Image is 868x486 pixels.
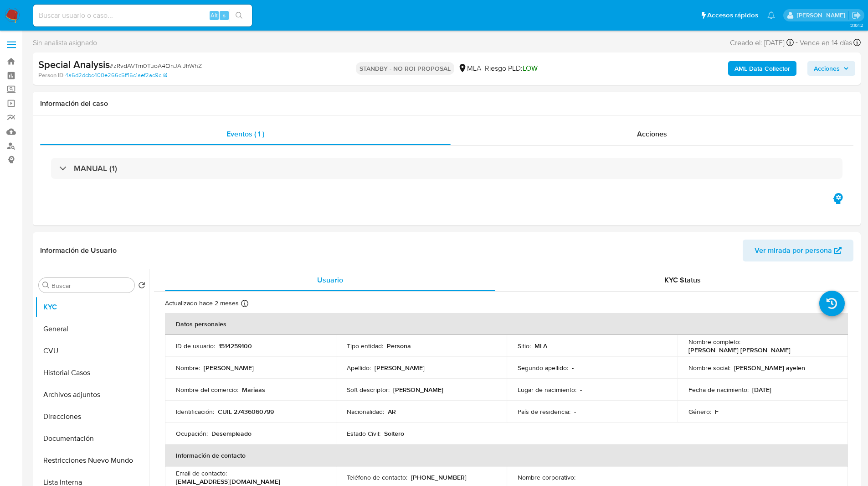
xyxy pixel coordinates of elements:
b: Person ID [38,71,63,79]
p: [PERSON_NAME] [204,364,254,372]
p: Email de contacto : [176,469,227,477]
span: Acciones [814,61,840,76]
p: Soft descriptor : [347,386,390,394]
p: Nombre corporativo : [518,473,575,481]
span: Acciones [637,129,667,139]
h3: MANUAL (1) [74,163,117,173]
span: s [223,11,226,20]
button: CVU [35,340,149,362]
button: Buscar [42,282,50,289]
p: F [715,408,719,416]
p: Ocupación : [176,429,208,438]
button: AML Data Collector [728,61,796,76]
p: Sitio : [518,342,531,350]
p: - [574,408,576,416]
p: Apellido : [347,364,371,372]
p: Estado Civil : [347,429,380,438]
p: - [572,364,574,372]
p: Nombre social : [688,364,730,372]
input: Buscar usuario o caso... [33,10,252,21]
p: [PHONE_NUMBER] [411,473,467,481]
button: Archivos adjuntos [35,384,149,406]
button: Ver mirada por persona [743,240,853,261]
p: [PERSON_NAME] ayelen [734,364,805,372]
button: Documentación [35,428,149,449]
p: - [580,386,582,394]
p: Tipo entidad : [347,342,383,350]
p: 1514259100 [219,342,252,350]
span: - [796,37,798,49]
button: General [35,318,149,340]
h1: Información de Usuario [40,246,117,255]
h1: Información del caso [40,99,853,108]
p: País de residencia : [518,408,570,416]
input: Buscar [51,282,131,290]
a: 4a6d2dcbc400e266c5ff15c1aef2ac9c [65,71,167,79]
p: Persona [387,342,411,350]
button: Acciones [807,61,855,76]
button: Volver al orden por defecto [138,282,145,292]
span: Usuario [317,275,343,285]
span: Alt [211,11,218,20]
span: Sin analista asignado [33,38,97,48]
p: Nacionalidad : [347,408,384,416]
span: Eventos ( 1 ) [226,129,264,139]
button: Direcciones [35,406,149,428]
p: Nombre del comercio : [176,386,238,394]
p: Género : [688,408,711,416]
div: MANUAL (1) [51,158,842,179]
span: Riesgo PLD: [485,63,538,73]
span: Vence en 14 días [800,38,852,48]
p: MLA [534,342,547,350]
button: search-icon [230,9,248,22]
p: matiasagustin.white@mercadolibre.com [797,11,848,20]
button: KYC [35,296,149,318]
p: Mariaas [242,386,265,394]
p: Desempleado [211,429,252,438]
p: [DATE] [752,386,771,394]
div: Creado el: [DATE] [730,37,794,49]
span: KYC Status [664,275,701,285]
p: STANDBY - NO ROI PROPOSAL [356,62,454,75]
p: Fecha de nacimiento : [688,386,749,394]
p: AR [388,408,396,416]
p: [PERSON_NAME] [375,364,425,372]
a: Salir [852,10,861,20]
p: Lugar de nacimiento : [518,386,576,394]
th: Datos personales [165,313,848,335]
span: Ver mirada por persona [755,240,832,261]
p: Nombre : [176,364,200,372]
span: # zRvdAVTm0TuoA4OnJAiJhWhZ [110,61,202,70]
p: Actualizado hace 2 meses [165,299,239,308]
b: AML Data Collector [734,61,790,76]
b: Special Analysis [38,57,110,72]
button: Historial Casos [35,362,149,384]
span: Accesos rápidos [707,10,758,20]
p: Teléfono de contacto : [347,473,407,481]
p: Nombre completo : [688,338,740,346]
p: [PERSON_NAME] [PERSON_NAME] [688,346,791,354]
p: [PERSON_NAME] [393,386,443,394]
p: Soltero [384,429,404,438]
a: Notificaciones [767,11,775,19]
p: CUIL 27436060799 [218,408,274,416]
div: MLA [458,63,481,73]
p: - [579,473,581,481]
p: Identificación : [176,408,214,416]
p: ID de usuario : [176,342,215,350]
p: Segundo apellido : [518,364,568,372]
button: Restricciones Nuevo Mundo [35,449,149,471]
p: [EMAIL_ADDRESS][DOMAIN_NAME] [176,477,280,486]
span: LOW [523,63,538,73]
th: Información de contacto [165,444,848,466]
